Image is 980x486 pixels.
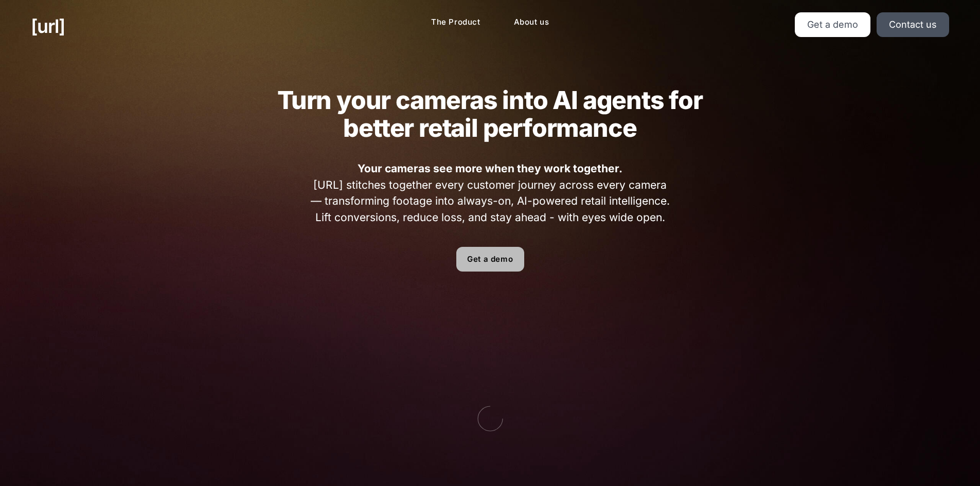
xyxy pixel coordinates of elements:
[31,12,65,40] a: [URL]
[506,12,558,32] a: About us
[307,160,673,225] span: [URL] stitches together every customer journey across every camera — transforming footage into al...
[257,86,723,142] h2: Turn your cameras into AI agents for better retail performance
[877,12,949,37] a: Contact us
[423,12,489,32] a: The Product
[358,162,622,175] strong: Your cameras see more when they work together.
[795,12,870,37] a: Get a demo
[456,247,524,272] a: Get a demo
